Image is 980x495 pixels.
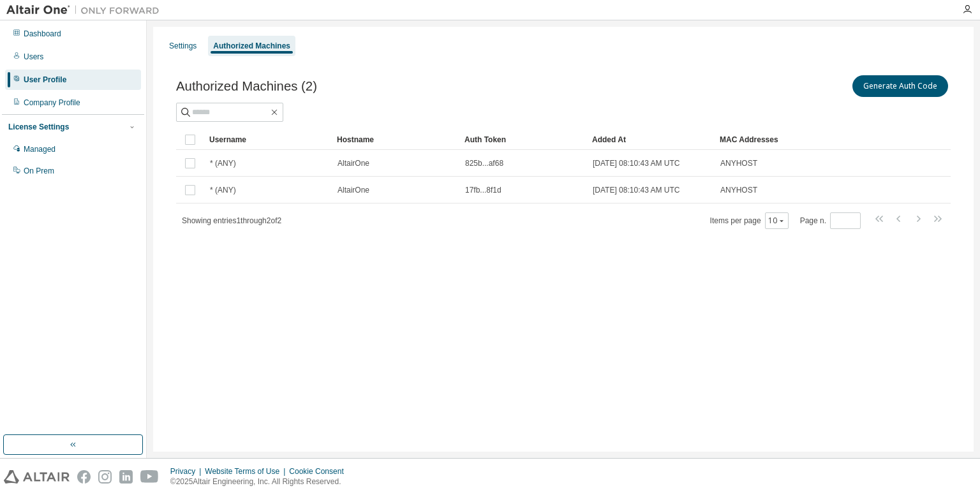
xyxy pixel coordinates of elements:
[337,129,454,150] div: Hostname
[852,75,948,97] button: Generate Auth Code
[170,477,352,487] p: © 2025 Altair Engineering, Inc. All Rights Reserved.
[4,470,70,484] img: altair_logo.svg
[24,166,54,176] div: On Prem
[210,185,236,195] span: * (ANY)
[24,29,61,39] div: Dashboard
[24,75,66,85] div: User Profile
[24,144,56,154] div: Managed
[213,41,290,51] div: Authorized Machines
[8,122,69,132] div: License Settings
[593,158,680,168] span: [DATE] 08:10:43 AM UTC
[169,41,197,51] div: Settings
[768,216,785,226] button: 10
[6,4,166,17] img: Altair One
[720,185,757,195] span: ANYHOST
[338,158,369,168] span: AltairOne
[720,158,757,168] span: ANYHOST
[592,129,709,150] div: Added At
[210,158,236,168] span: * (ANY)
[209,129,327,150] div: Username
[24,98,80,108] div: Company Profile
[710,212,789,229] span: Items per page
[77,470,91,484] img: facebook.svg
[800,212,861,229] span: Page n.
[140,470,159,484] img: youtube.svg
[205,466,289,477] div: Website Terms of Use
[464,129,582,150] div: Auth Token
[176,79,317,94] span: Authorized Machines (2)
[119,470,133,484] img: linkedin.svg
[338,185,369,195] span: AltairOne
[289,466,351,477] div: Cookie Consent
[720,129,817,150] div: MAC Addresses
[182,216,281,225] span: Showing entries 1 through 2 of 2
[593,185,680,195] span: [DATE] 08:10:43 AM UTC
[24,52,43,62] div: Users
[98,470,112,484] img: instagram.svg
[465,158,503,168] span: 825b...af68
[170,466,205,477] div: Privacy
[465,185,501,195] span: 17fb...8f1d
